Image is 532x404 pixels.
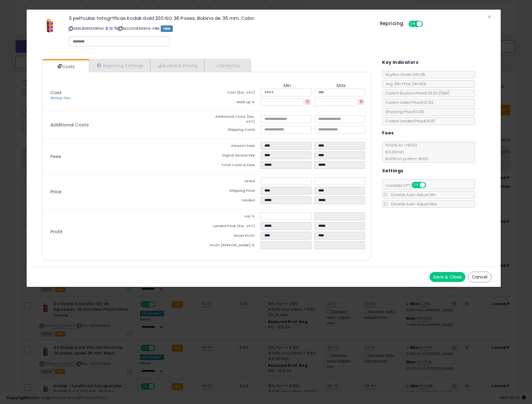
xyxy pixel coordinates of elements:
[382,143,428,161] span: 15.00 % for <= €100
[382,100,434,105] span: Current Listed Price: €37.92
[50,96,71,100] a: Markup Tiers
[207,151,261,161] td: Digital Service Fee
[69,16,370,20] h3: 3 pel?culas fotogr?ficas Kodak Gold 200 ISO 36 Poses, Bobina de 35 mm. Color:
[207,213,261,222] td: Vat %
[468,272,491,282] button: Cancel
[89,59,150,72] a: Repricing Settings
[109,26,113,31] a: All offer listings
[430,272,465,282] button: Save & Close
[207,161,261,171] td: Total Costs & Fees
[207,232,261,241] td: Gross Profit
[46,90,207,101] p: Cost
[487,12,491,21] span: ×
[46,122,207,127] p: Additional Costs
[46,189,207,194] p: Price
[161,25,173,32] span: FBM
[69,24,370,33] p: ASIN: B08D3X8P2H | SKU: 001880806-FBM
[422,21,432,27] span: OFF
[409,21,417,27] span: ON
[412,182,420,188] span: ON
[425,90,449,96] span: €36.00
[207,114,261,126] td: Additional Costs (Exc. VAT)
[382,183,434,188] span: Consider CPT:
[207,196,261,206] td: Landed
[382,149,404,155] span: €0.30 min
[207,222,261,232] td: Landed Price (Exc. VAT)
[114,26,117,31] a: Your listing only
[382,90,449,96] span: Current Buybox Price:
[207,126,261,135] td: Shipping Costs
[46,154,207,159] p: Fees
[388,192,436,197] span: Disable Auto-Adjust Min
[41,16,59,34] img: 31eX0UbD5dL._SL60_.jpg
[260,83,314,89] th: Min
[382,109,424,114] span: Shipping Price: €3.95
[382,72,425,77] span: BuyBox Share 24h: 0%
[207,98,261,108] td: Mark up %
[382,156,428,161] span: 8.00 % on portion > €100
[382,167,403,175] h5: Settings
[150,59,204,72] a: Business Pricing
[380,21,405,26] h5: Repricing:
[382,118,435,124] span: Current Landed Price: €41.87
[388,201,437,207] span: Disable Auto-Adjust Max
[105,26,108,31] a: BuyBox page
[382,129,394,137] h5: Fees
[382,81,426,86] span: Avg. Win Price 24h: N/A
[207,241,261,251] td: Profit [PERSON_NAME] %
[207,89,261,98] td: Cost (Exc. VAT)
[382,59,418,66] h5: Key Indicators
[204,59,250,72] a: Analytics
[207,142,261,151] td: Amazon Fees
[439,90,449,96] span: ( FBM )
[425,182,435,188] span: OFF
[42,60,88,73] a: Costs
[207,187,261,196] td: Shipping Price
[207,177,261,187] td: Listed
[314,83,368,89] th: Max
[46,229,207,234] p: Profit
